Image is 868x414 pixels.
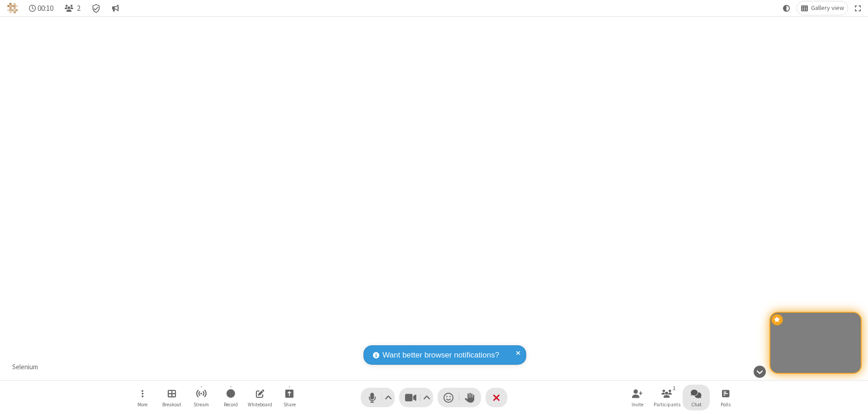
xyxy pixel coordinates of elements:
[750,361,769,382] button: Hide
[129,385,156,410] button: Open menu
[137,402,147,407] span: More
[438,388,459,407] button: Send a reaction
[162,402,181,407] span: Breakout
[421,388,433,407] button: Video setting
[382,388,395,407] button: Audio settings
[246,385,274,410] button: Open shared whiteboard
[248,402,272,407] span: Whiteboard
[188,385,215,410] button: Start streaming
[811,5,844,12] span: Gallery view
[77,4,80,13] span: 2
[361,388,395,407] button: Mute (⌘+Shift+A)
[624,385,651,410] button: Invite participants (⌘+Shift+I)
[7,3,18,14] img: QA Selenium DO NOT DELETE OR CHANGE
[670,384,678,392] div: 2
[721,402,731,407] span: Polls
[224,402,238,407] span: Record
[654,402,680,407] span: Participants
[38,4,53,13] span: 00:10
[217,385,244,410] button: Start recording
[276,385,303,410] button: Start sharing
[779,1,794,15] button: Using system theme
[61,1,84,15] button: Open participant list
[193,402,209,407] span: Stream
[797,1,848,15] button: Change layout
[653,385,680,410] button: Open participant list
[632,402,643,407] span: Invite
[486,388,507,407] button: End or leave meeting
[712,385,739,410] button: Open poll
[683,385,710,410] button: Open chat
[691,402,702,407] span: Chat
[459,388,481,407] button: Raise hand
[158,385,185,410] button: Manage Breakout Rooms
[382,349,499,361] span: Want better browser notifications?
[283,402,296,407] span: Share
[25,1,57,15] div: Timer
[108,1,123,15] button: Conversation
[851,1,865,15] button: Fullscreen
[399,388,433,407] button: Stop video (⌘+Shift+V)
[88,1,105,15] div: Meeting details Encryption enabled
[9,362,42,372] div: Selenium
